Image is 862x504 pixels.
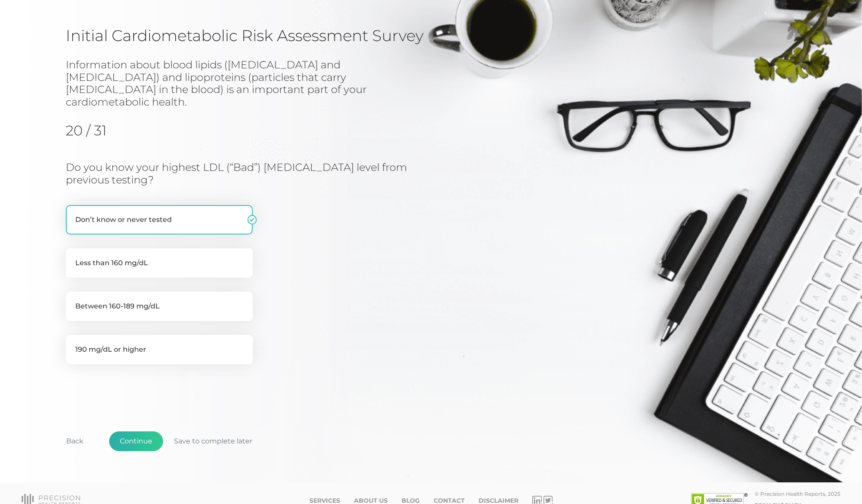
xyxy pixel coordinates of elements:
[66,205,253,234] label: Don’t know or never tested
[163,431,263,451] button: Save to complete later
[55,431,94,451] button: Back
[66,59,377,109] h3: Information about blood lipids ([MEDICAL_DATA] and [MEDICAL_DATA]) and lipoproteins (particles th...
[66,248,253,278] label: Less than 160 mg/dL
[755,491,840,497] div: © Precision Health Reports, 2025
[66,161,447,186] h3: Do you know your highest LDL (“Bad”) [MEDICAL_DATA] level from previous testing?
[66,335,253,364] label: 190 mg/dL or higher
[109,431,163,451] button: Continue
[66,122,154,139] h2: 20 / 31
[66,292,253,321] label: Between 160-189 mg/dL
[66,26,796,45] h1: Initial Cardiometabolic Risk Assessment Survey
